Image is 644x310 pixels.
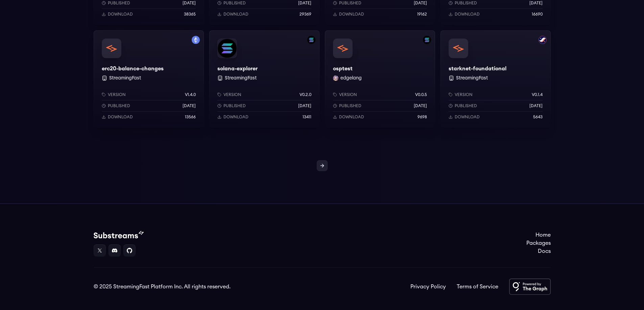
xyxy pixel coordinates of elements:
a: Home [526,231,551,239]
p: Version [108,92,126,97]
p: [DATE] [414,103,427,109]
img: Powered by The Graph [509,279,551,295]
p: 19162 [417,11,427,17]
p: Published [455,103,477,109]
p: v0.1.4 [532,92,543,97]
p: 9698 [418,114,427,120]
p: v1.4.0 [185,92,196,97]
p: [DATE] [529,103,543,109]
p: Published [223,103,246,109]
p: Published [455,0,477,6]
p: 38365 [184,11,196,17]
p: Published [108,103,130,109]
div: © 2025 StreamingFast Platform Inc. All rights reserved. [94,283,231,291]
a: Privacy Policy [410,283,446,291]
a: Packages [526,239,551,247]
img: Filter by solana network [423,36,431,44]
p: Version [339,92,357,97]
p: [DATE] [183,0,196,6]
p: Download [339,114,364,120]
p: 16690 [532,11,543,17]
p: [DATE] [183,103,196,109]
p: Download [455,11,480,17]
p: 29369 [300,11,311,17]
a: Terms of Service [457,283,498,291]
p: Published [339,0,361,6]
p: Download [108,114,133,120]
p: v0.0.5 [415,92,427,97]
p: v0.2.0 [300,92,311,97]
p: [DATE] [298,103,311,109]
a: Docs [526,247,551,255]
p: Version [223,92,241,97]
img: Substream's logo [94,231,144,239]
a: Filter by mainnet networkerc20-balance-changeserc20-balance-changes StreamingFastVersionv1.4.0Pub... [94,30,204,128]
p: Published [339,103,361,109]
a: Filter by starknet networkstarknet-foundationalstarknet-foundational StreamingFastVersionv0.1.4Pu... [440,30,551,128]
p: 13411 [303,114,311,120]
button: edgelang [340,75,362,81]
p: Download [108,11,133,17]
p: 13566 [185,114,196,120]
p: [DATE] [298,0,311,6]
p: Download [339,11,364,17]
p: Version [455,92,473,97]
p: 5643 [533,114,543,120]
p: Download [223,114,248,120]
p: Published [108,0,130,6]
p: Download [223,11,248,17]
button: StreamingFast [225,75,257,81]
img: Filter by solana network [307,36,315,44]
p: [DATE] [529,0,543,6]
img: Filter by mainnet network [192,36,200,44]
p: [DATE] [414,0,427,6]
p: Published [223,0,246,6]
button: StreamingFast [456,75,488,81]
a: Filter by solana networkosptestosptestedgelang edgelangVersionv0.0.5Published[DATE]Download9698 [325,30,435,128]
a: Filter by solana networksolana-explorersolana-explorer StreamingFastVersionv0.2.0Published[DATE]D... [209,30,319,128]
button: StreamingFast [109,75,141,81]
img: Filter by starknet network [539,36,547,44]
p: Download [455,114,480,120]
